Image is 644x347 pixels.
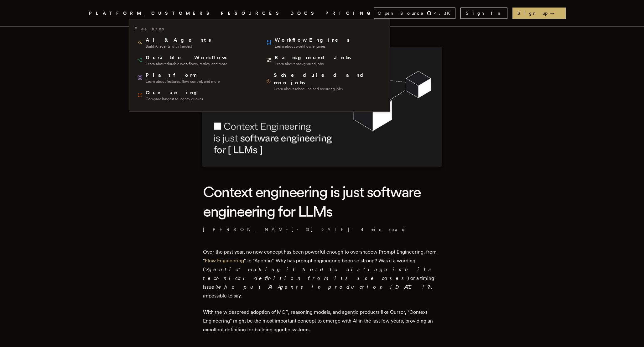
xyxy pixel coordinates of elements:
span: Scheduled and cron jobs [274,71,382,87]
span: Build AI agents with Inngest [146,44,212,49]
em: who put AI Agents in production [DATE]? [217,284,429,290]
p: With the widespread adoption of MCP, reasoning models, and agentic products like Cursor, “Context... [203,308,441,334]
span: Platform [146,71,220,79]
span: Background Jobs [275,54,352,61]
span: 4.3 K [434,10,454,16]
a: CUSTOMERS [151,9,213,17]
a: AI & AgentsBuild AI agents with Inngest [134,34,256,51]
span: Learn about durable workflows, retries, and more [146,61,228,66]
a: [PERSON_NAME] [203,226,294,233]
button: PLATFORM [89,9,144,17]
p: Over the past year, no new concept has been powerful enough to overshadow Prompt Engineering, fro... [203,248,441,300]
a: Sign up [512,8,566,19]
span: → [550,10,561,16]
span: Learn about features, flow control, and more [146,79,220,84]
a: QueueingCompare Inngest to legacy queues [134,87,256,104]
span: [DATE] [305,226,350,233]
span: Queueing [146,89,203,97]
p: · · [203,226,441,233]
em: Agentic" making it hard to distinguish its technical definition from its use cases [203,266,434,281]
a: Durable WorkflowsLearn about durable workflows, retries, and more [134,51,256,69]
a: Flow Engineering [205,258,244,264]
a: DOCS [290,9,318,17]
span: 4 min read [361,226,406,233]
a: PRICING [325,9,374,17]
span: Open Source [378,10,424,16]
a: Sign In [460,8,507,19]
button: RESOURCES [221,9,283,17]
a: Background JobsLearn about background jobs [263,51,385,69]
h3: Features [134,25,164,33]
span: Learn about scheduled and recurring jobs [274,87,382,92]
span: Durable Workflows [146,54,228,61]
span: Workflow Engines [275,36,351,44]
span: Learn about background jobs [275,61,352,66]
a: Scheduled and cron jobsLearn about scheduled and recurring jobs [263,69,385,94]
a: Workflow EnginesLearn about workflow engines [263,34,385,51]
span: AI & Agents [146,36,212,44]
h1: Context engineering is just software engineering for LLMs [203,182,441,221]
a: PlatformLearn about features, flow control, and more [134,69,256,87]
span: Learn about workflow engines [275,44,351,49]
span: Compare Inngest to legacy queues [146,97,203,102]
